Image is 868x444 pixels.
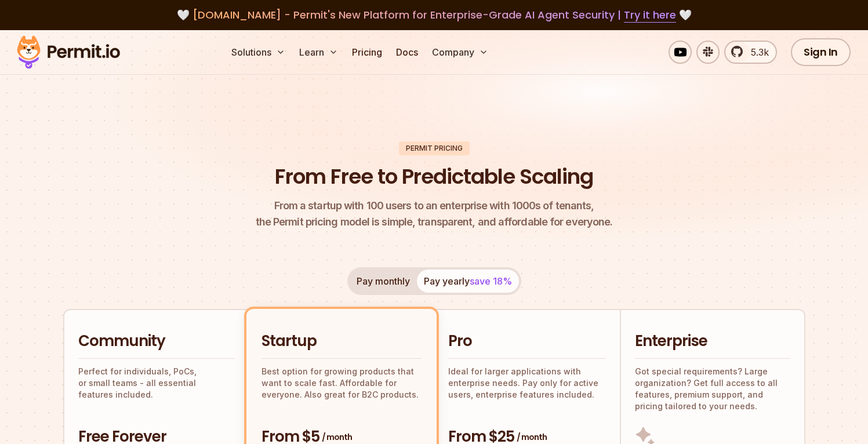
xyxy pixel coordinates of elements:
[724,41,777,64] a: 5.3k
[12,32,125,72] img: Permit logo
[399,141,470,155] div: Permit Pricing
[744,45,769,59] span: 5.3k
[517,431,547,443] span: / month
[256,198,613,214] span: From a startup with 100 users to an enterprise with 1000s of tenants,
[347,41,387,64] a: Pricing
[28,7,840,23] div: 🤍 🤍
[78,331,235,352] h2: Community
[350,270,417,293] button: Pay monthly
[635,366,790,412] p: Got special requirements? Large organization? Get full access to all features, premium support, a...
[262,331,422,352] h2: Startup
[635,331,790,352] h2: Enterprise
[448,331,606,352] h2: Pro
[193,8,676,22] span: [DOMAIN_NAME] - Permit's New Platform for Enterprise-Grade AI Agent Security |
[624,8,676,23] a: Try it here
[391,41,423,64] a: Docs
[448,366,606,401] p: Ideal for larger applications with enterprise needs. Pay only for active users, enterprise featur...
[295,41,343,64] button: Learn
[275,162,593,191] h1: From Free to Predictable Scaling
[322,431,352,443] span: / month
[262,366,422,401] p: Best option for growing products that want to scale fast. Affordable for everyone. Also great for...
[227,41,290,64] button: Solutions
[791,38,851,66] a: Sign In
[427,41,493,64] button: Company
[78,366,235,401] p: Perfect for individuals, PoCs, or small teams - all essential features included.
[256,198,613,230] p: the Permit pricing model is simple, transparent, and affordable for everyone.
